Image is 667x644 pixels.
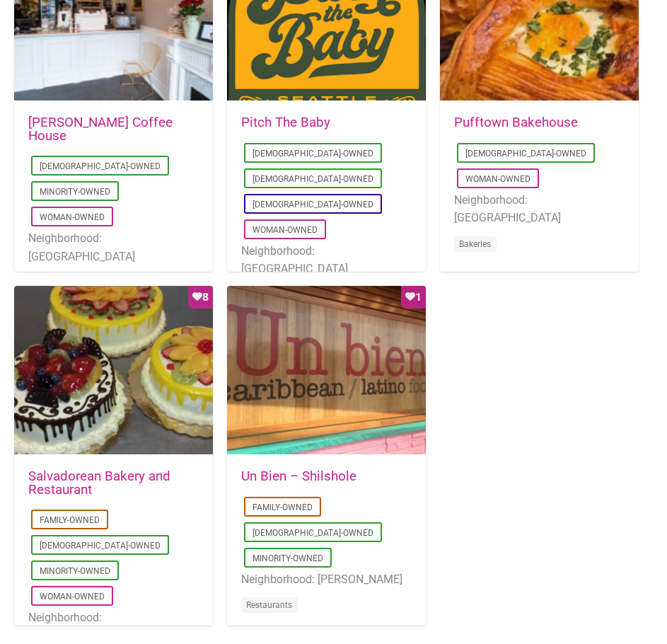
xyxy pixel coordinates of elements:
a: [DEMOGRAPHIC_DATA]-Owned [253,174,373,184]
a: Woman-Owned [465,174,530,184]
li: Neighborhood: [PERSON_NAME] [241,570,412,589]
a: Woman-Owned [253,225,318,235]
a: Salvadorean Bakery and Restaurant [28,468,170,498]
li: Neighborhood: [GEOGRAPHIC_DATA] [454,191,625,227]
a: Un Bien – Shilshole [241,468,356,484]
a: [DEMOGRAPHIC_DATA]-Owned [253,149,373,159]
a: [DEMOGRAPHIC_DATA]-Owned [253,200,373,209]
a: Woman-Owned [40,212,105,222]
a: Pufftown Bakehouse [454,115,578,130]
li: Neighborhood: [GEOGRAPHIC_DATA] [241,242,412,278]
a: [PERSON_NAME] Coffee House [28,115,173,144]
a: [DEMOGRAPHIC_DATA]-Owned [465,149,586,159]
a: Woman-Owned [40,592,105,602]
a: Minority-Owned [40,187,110,197]
a: Restaurants [246,600,292,610]
li: Neighborhood: [GEOGRAPHIC_DATA] [28,229,199,265]
a: Minority-Owned [253,553,323,563]
a: Bakeries [459,239,491,249]
a: Family-Owned [253,502,313,512]
a: Family-Owned [40,515,100,525]
a: [DEMOGRAPHIC_DATA]-Owned [40,161,161,171]
a: Minority-Owned [40,566,110,576]
a: Pitch The Baby [241,115,330,130]
a: [DEMOGRAPHIC_DATA]-Owned [253,528,373,538]
a: [DEMOGRAPHIC_DATA]-Owned [40,541,161,551]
